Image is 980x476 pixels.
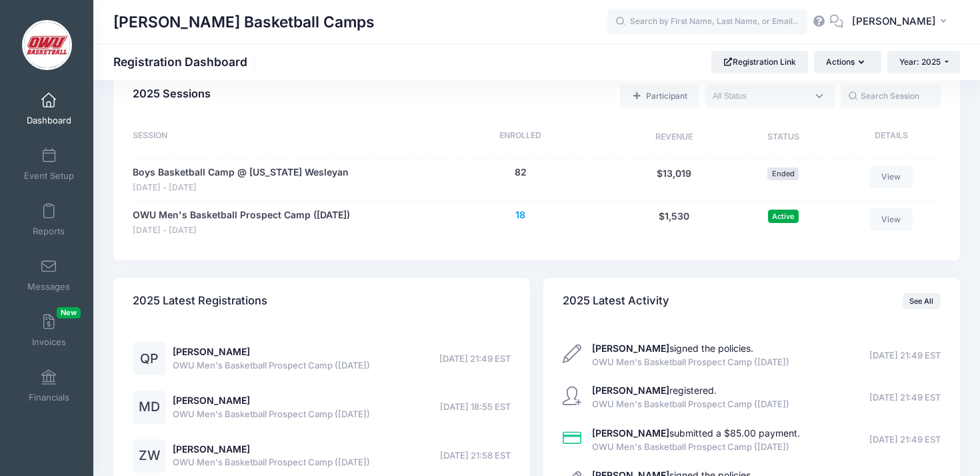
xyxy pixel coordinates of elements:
a: View [870,166,913,188]
h1: [PERSON_NAME] Basketball Camps [113,7,375,37]
div: ZW [133,439,166,473]
div: $1,530 [617,208,731,237]
h4: 2025 Latest Activity [563,282,669,320]
a: [PERSON_NAME]registered. [592,385,717,396]
span: Reports [33,226,65,237]
span: Event Setup [24,170,74,182]
span: Invoices [32,336,66,348]
a: Add a new manual registration [620,85,699,107]
span: Messages [27,281,70,292]
img: David Vogel Basketball Camps [22,20,72,70]
strong: [PERSON_NAME] [592,342,669,354]
a: Messages [17,252,81,298]
span: [DATE] 21:49 EST [869,433,941,447]
h1: Registration Dashboard [113,55,259,69]
span: [DATE] 21:58 EST [440,449,511,463]
span: Active [768,210,799,222]
a: See All [903,293,941,309]
div: Revenue [617,130,731,146]
div: Session [133,130,423,146]
a: [PERSON_NAME] [173,395,250,406]
span: [DATE] 18:55 EST [440,401,511,414]
a: Registration Link [711,51,808,73]
a: [PERSON_NAME]submitted a $85.00 payment. [592,427,800,439]
button: Actions [814,51,881,73]
a: View [870,208,913,231]
button: 82 [515,166,527,180]
span: OWU Men's Basketball Prospect Camp ([DATE]) [173,359,370,373]
span: OWU Men's Basketball Prospect Camp ([DATE]) [592,356,789,369]
span: [DATE] - [DATE] [133,182,349,194]
strong: [PERSON_NAME] [592,385,669,396]
a: Event Setup [17,141,81,188]
a: Financials [17,363,81,409]
span: OWU Men's Basketball Prospect Camp ([DATE]) [592,441,800,454]
strong: [PERSON_NAME] [592,427,669,439]
button: [PERSON_NAME] [843,7,960,37]
a: ZW [133,451,166,462]
span: New [57,307,81,318]
span: Ended [767,168,799,180]
span: [PERSON_NAME] [852,14,936,29]
div: Status [731,130,835,146]
span: [DATE] 21:49 EST [869,391,941,405]
span: [DATE] 21:49 EST [869,349,941,363]
div: Enrolled [423,130,617,146]
span: OWU Men's Basketball Prospect Camp ([DATE]) [173,408,370,421]
a: Dashboard [17,85,81,132]
a: [PERSON_NAME] [173,346,250,357]
a: QP [133,354,166,365]
span: OWU Men's Basketball Prospect Camp ([DATE]) [592,398,789,411]
a: MD [133,402,166,413]
a: [PERSON_NAME]signed the policies. [592,342,753,354]
input: Search Session [841,85,941,107]
div: $13,019 [617,166,731,194]
span: Dashboard [27,115,71,126]
a: OWU Men's Basketball Prospect Camp ([DATE]) [133,208,350,222]
h4: 2025 Latest Registrations [133,282,267,320]
div: QP [133,342,166,375]
div: Details [835,130,940,146]
a: Reports [17,196,81,243]
span: 2025 Sessions [133,87,211,100]
div: MD [133,391,166,424]
button: Year: 2025 [887,51,960,73]
a: [PERSON_NAME] [173,443,250,455]
a: Boys Basketball Camp @ [US_STATE] Wesleyan [133,166,349,180]
span: [DATE] - [DATE] [133,224,350,237]
input: Search by First Name, Last Name, or Email... [607,9,807,35]
span: Financials [29,392,69,403]
button: 18 [515,208,525,222]
a: InvoicesNew [17,307,81,354]
textarea: Search [713,90,807,102]
span: [DATE] 21:49 EST [439,352,511,366]
span: OWU Men's Basketball Prospect Camp ([DATE]) [173,456,370,469]
span: Year: 2025 [899,57,941,67]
